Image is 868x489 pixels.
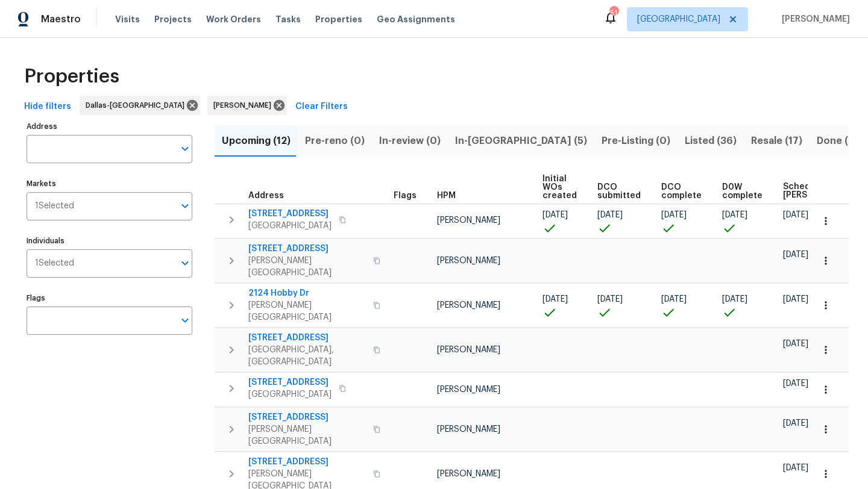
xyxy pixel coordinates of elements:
span: [DATE] [783,379,808,388]
span: Properties [315,13,362,25]
span: [PERSON_NAME] [437,425,500,434]
span: DCO submitted [597,183,641,200]
span: Flags [394,192,417,200]
label: Markets [27,180,192,187]
div: 51 [609,7,618,19]
span: [DATE] [783,464,808,472]
span: Tasks [275,15,301,23]
span: Clear Filters [295,99,348,114]
span: Geo Assignments [377,13,455,25]
span: [DATE] [542,295,568,304]
span: [GEOGRAPHIC_DATA] [248,220,332,232]
span: [STREET_ADDRESS] [248,332,366,344]
span: [PERSON_NAME][GEOGRAPHIC_DATA] [248,299,366,323]
span: [DATE] [597,211,623,219]
span: Scheduled [PERSON_NAME] [783,182,851,199]
span: [PERSON_NAME] [213,99,276,111]
span: [PERSON_NAME] [437,216,500,225]
span: [DATE] [783,211,808,219]
span: [PERSON_NAME] [777,13,850,25]
span: Dallas-[GEOGRAPHIC_DATA] [86,99,189,111]
span: Properties [24,70,119,83]
span: 2124 Hobby Dr [248,287,366,299]
span: Upcoming (12) [222,132,291,149]
span: [PERSON_NAME] [437,346,500,354]
span: Pre-reno (0) [305,132,365,149]
span: 1 Selected [35,201,74,211]
span: [PERSON_NAME] [437,385,500,394]
span: [GEOGRAPHIC_DATA], [GEOGRAPHIC_DATA] [248,344,366,368]
span: [PERSON_NAME] [437,470,500,478]
span: [DATE] [783,295,808,304]
span: [DATE] [783,340,808,348]
span: [DATE] [542,211,568,219]
button: Open [177,312,193,329]
span: In-[GEOGRAPHIC_DATA] (5) [455,132,587,149]
span: [STREET_ADDRESS] [248,411,366,423]
span: Hide filters [24,99,71,114]
span: [DATE] [783,251,808,259]
span: [DATE] [661,211,687,219]
span: Maestro [41,13,81,25]
button: Clear Filters [291,96,353,118]
span: Pre-Listing (0) [602,132,670,149]
button: Hide filters [19,96,76,118]
label: Flags [27,294,192,302]
span: HPM [437,192,456,200]
span: [STREET_ADDRESS] [248,243,366,255]
span: Initial WOs created [542,175,577,200]
span: [PERSON_NAME][GEOGRAPHIC_DATA] [248,255,366,279]
span: [STREET_ADDRESS] [248,208,332,220]
label: Address [27,123,192,130]
span: Resale (17) [751,132,802,149]
span: [PERSON_NAME][GEOGRAPHIC_DATA] [248,423,366,447]
span: [DATE] [661,295,687,304]
span: Projects [154,13,192,25]
span: Work Orders [206,13,261,25]
span: [PERSON_NAME] [437,301,500,310]
span: Address [248,192,284,200]
span: [DATE] [722,211,747,219]
span: [GEOGRAPHIC_DATA] [637,13,720,25]
span: [STREET_ADDRESS] [248,376,332,388]
span: [PERSON_NAME] [437,257,500,265]
span: [GEOGRAPHIC_DATA] [248,388,332,400]
button: Open [177,140,193,157]
span: [STREET_ADDRESS] [248,456,366,468]
span: In-review (0) [379,132,441,149]
span: DCO complete [661,183,702,200]
span: [DATE] [783,419,808,428]
button: Open [177,198,193,214]
span: Visits [115,13,140,25]
label: Individuals [27,237,192,244]
span: [DATE] [597,295,623,304]
div: [PERSON_NAME] [207,96,287,115]
div: Dallas-[GEOGRAPHIC_DATA] [80,96,200,115]
span: Listed (36) [685,132,737,149]
button: Open [177,255,193,272]
span: [DATE] [722,295,747,304]
span: 1 Selected [35,258,74,269]
span: D0W complete [722,183,763,200]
